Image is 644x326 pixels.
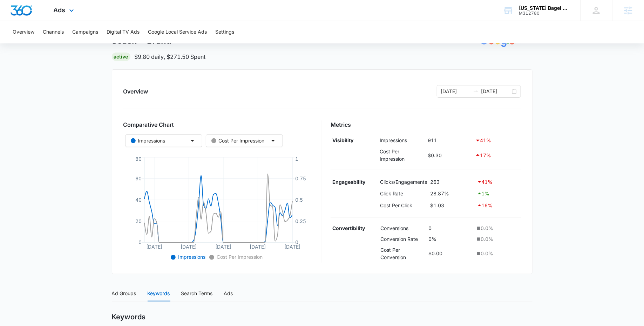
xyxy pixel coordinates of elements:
[131,137,165,145] div: Impressions
[475,235,519,243] div: 0.0 %
[332,137,353,143] strong: Visibility
[20,11,34,17] div: v 4.0.25
[146,244,162,250] tspan: [DATE]
[70,41,75,46] img: tab_keywords_by_traffic_grey.svg
[11,18,17,24] img: website_grey.svg
[378,146,426,164] td: Cost Per Impression
[148,21,207,43] button: Google Local Service Ads
[427,234,474,244] td: 0%
[378,200,429,211] td: Cost Per Click
[112,53,130,61] div: Active
[284,244,300,250] tspan: [DATE]
[206,134,283,147] button: Cost Per Impression
[519,11,570,16] div: account id
[477,178,519,186] div: 41 %
[54,6,66,14] span: Ads
[18,18,77,24] div: Domain: [DOMAIN_NAME]
[148,290,170,297] div: Keywords
[181,244,197,250] tspan: [DATE]
[77,41,118,46] div: Keywords by Traffic
[215,244,231,250] tspan: [DATE]
[250,244,266,250] tspan: [DATE]
[13,21,34,43] button: Overview
[11,11,17,17] img: logo_orange.svg
[224,290,233,297] div: Ads
[125,134,202,147] button: Impressions
[135,197,141,203] tspan: 40
[295,175,306,181] tspan: 0.75
[112,313,146,321] h2: Keywords
[379,234,427,244] td: Conversion Rate
[426,134,474,146] td: 911
[481,88,510,95] input: End date
[135,53,206,61] p: $9.80 daily , $271.50 Spent
[475,224,519,232] div: 0.0 %
[216,254,263,260] span: Cost Per Impression
[72,21,98,43] button: Campaigns
[135,175,141,181] tspan: 60
[112,290,136,297] div: Ad Groups
[427,244,474,263] td: $0.00
[332,225,365,231] strong: Convertibility
[429,176,475,188] td: 263
[378,176,429,188] td: Clicks/Engagements
[135,218,141,224] tspan: 20
[426,146,474,164] td: $0.30
[215,21,234,43] button: Settings
[107,21,140,43] button: Digital TV Ads
[378,188,429,200] td: Click Rate
[177,254,206,260] span: Impressions
[181,290,213,297] div: Search Terms
[123,87,148,96] h2: Overview
[475,136,519,145] div: 41 %
[211,137,265,145] div: Cost Per Impression
[331,120,521,129] h3: Metrics
[475,151,519,159] div: 17 %
[295,156,298,162] tspan: 1
[379,244,427,263] td: Cost Per Conversion
[295,218,306,224] tspan: 0.25
[43,21,64,43] button: Channels
[123,120,314,129] h3: Comparative Chart
[19,41,25,46] img: tab_domain_overview_orange.svg
[138,240,141,245] tspan: 0
[519,5,570,11] div: account name
[27,41,63,46] div: Domain Overview
[477,201,519,210] div: 16 %
[473,89,479,94] span: to
[295,240,298,245] tspan: 0
[378,134,426,146] td: Impressions
[332,179,365,185] strong: Engageability
[427,223,474,234] td: 0
[475,250,519,257] div: 0.0 %
[429,188,475,200] td: 28.87%
[295,197,303,203] tspan: 0.5
[135,156,141,162] tspan: 80
[477,189,519,198] div: 1 %
[473,89,479,94] span: swap-right
[379,223,427,234] td: Conversions
[441,88,470,95] input: Start date
[429,200,475,211] td: $1.03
